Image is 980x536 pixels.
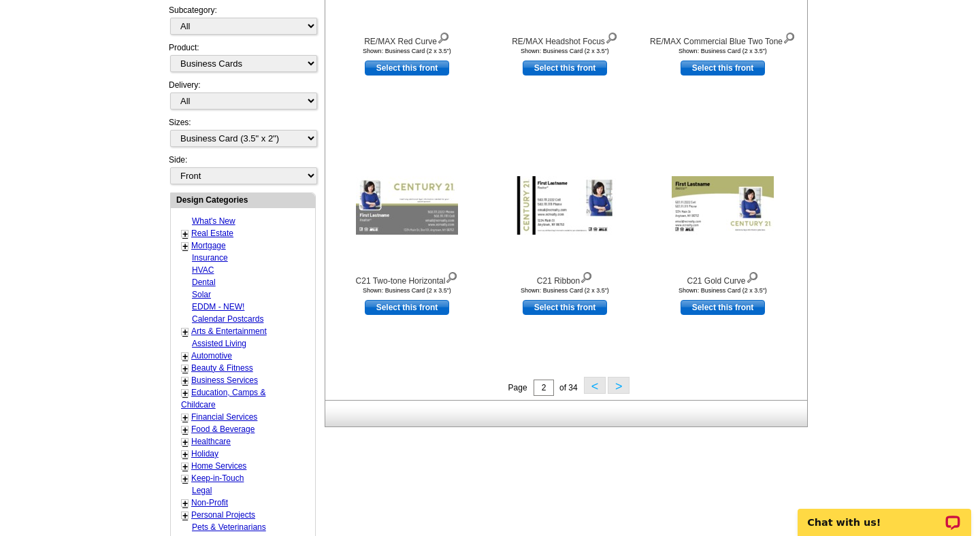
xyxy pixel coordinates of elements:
[648,287,798,294] div: Shown: Business Card (2 x 3.5")
[169,116,316,154] div: Sizes:
[508,383,527,392] span: Page
[192,216,235,226] a: What's New
[681,61,765,76] a: use this design
[514,176,616,235] img: C21 Ribbon
[182,437,188,448] a: +
[182,241,188,252] a: +
[192,278,216,287] a: Dental
[169,4,316,41] div: Subcategory:
[182,510,188,521] a: +
[523,61,607,76] a: use this design
[332,48,482,54] div: Shown: Business Card (2 x 3.5")
[445,269,458,284] img: view design details
[332,287,482,294] div: Shown: Business Card (2 x 3.5")
[192,290,211,299] a: Solar
[332,29,482,48] div: RE/MAX Red Curve
[182,461,188,472] a: +
[648,269,798,287] div: C21 Gold Curve
[182,498,188,509] a: +
[559,383,578,392] span: of 34
[191,498,228,507] a: Non-Profit
[182,351,188,362] a: +
[437,29,450,44] img: view design details
[192,302,244,312] a: EDDM - NEW!
[192,486,212,495] a: Legal
[490,287,640,294] div: Shown: Business Card (2 x 3.5")
[490,29,640,48] div: RE/MAX Headshot Focus
[789,493,980,536] iframe: LiveChat chat widget
[332,269,482,287] div: C21 Two-tone Horizontal
[681,300,765,315] a: use this design
[191,363,253,373] a: Beauty & Fitness
[191,241,226,250] a: Mortgage
[605,29,618,44] img: view design details
[746,269,759,284] img: view design details
[608,377,630,394] button: >
[672,176,774,235] img: C21 Gold Curve
[169,41,316,79] div: Product:
[191,351,232,361] a: Automotive
[182,326,188,337] a: +
[182,449,188,460] a: +
[584,377,606,394] button: <
[182,388,188,399] a: +
[490,48,640,54] div: Shown: Business Card (2 x 3.5")
[648,48,798,54] div: Shown: Business Card (2 x 3.5")
[490,269,640,287] div: C21 Ribbon
[169,154,316,186] div: Side:
[191,461,246,471] a: Home Services
[182,375,188,386] a: +
[182,363,188,374] a: +
[192,253,228,263] a: Insurance
[191,510,255,520] a: Personal Projects
[182,424,188,435] a: +
[191,437,231,446] a: Healthcare
[365,61,449,76] a: use this design
[192,339,246,348] a: Assisted Living
[580,269,593,284] img: view design details
[191,326,267,336] a: Arts & Entertainment
[191,412,257,422] a: Financial Services
[181,388,265,409] a: Education, Camps & Childcare
[169,79,316,116] div: Delivery:
[171,193,315,206] div: Design Categories
[191,229,233,238] a: Real Estate
[192,314,263,324] a: Calendar Postcards
[191,449,218,458] a: Holiday
[192,522,266,532] a: Pets & Veterinarians
[182,412,188,423] a: +
[783,29,796,44] img: view design details
[192,265,214,275] a: HVAC
[523,300,607,315] a: use this design
[356,176,458,235] img: C21 Two-tone Horizontal
[365,300,449,315] a: use this design
[648,29,798,48] div: RE/MAX Commercial Blue Two Tone
[191,473,244,483] a: Keep-in-Touch
[191,424,255,434] a: Food & Beverage
[191,375,258,385] a: Business Services
[182,473,188,484] a: +
[182,229,188,239] a: +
